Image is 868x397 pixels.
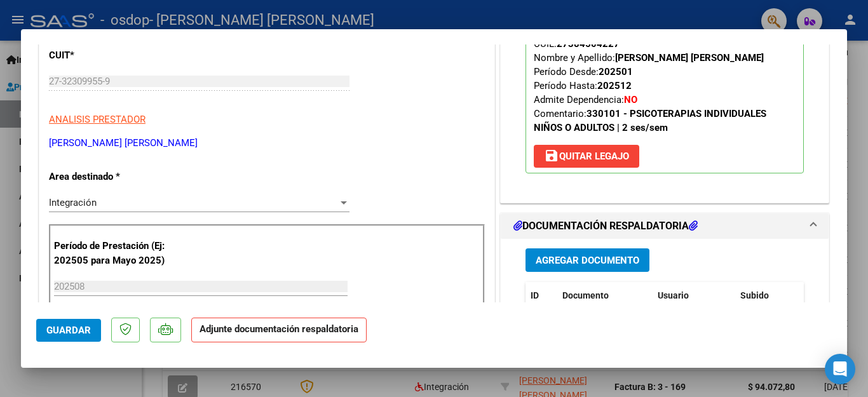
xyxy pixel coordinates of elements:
span: Agregar Documento [536,255,639,266]
button: Guardar [36,319,101,342]
strong: 202501 [599,66,633,77]
span: CUIL: Nombre y Apellido: Período Desde: Período Hasta: Admite Dependencia: [534,38,766,133]
datatable-header-cell: ID [526,282,557,309]
div: Open Intercom Messenger [825,354,855,384]
strong: 202512 [597,80,632,91]
datatable-header-cell: Usuario [653,282,735,309]
p: [PERSON_NAME] [PERSON_NAME] [49,136,485,151]
span: Subido [740,290,769,300]
p: Período de Prestación (Ej: 202505 para Mayo 2025) [54,239,182,267]
p: CUIT [49,48,180,63]
strong: 330101 - PSICOTERAPIAS INDIVIDUALES NIÑOS O ADULTOS | 2 ses/sem [534,108,766,133]
span: Comentario: [534,108,766,133]
span: Usuario [658,290,689,300]
button: Quitar Legajo [534,145,639,168]
datatable-header-cell: Documento [557,282,653,309]
span: ANALISIS PRESTADOR [49,114,146,125]
span: Integración [49,197,97,208]
strong: [PERSON_NAME] [PERSON_NAME] [615,52,764,64]
mat-expansion-panel-header: DOCUMENTACIÓN RESPALDATORIA [501,213,829,239]
h1: DOCUMENTACIÓN RESPALDATORIA [513,219,698,234]
span: Documento [562,290,609,300]
span: Guardar [46,325,91,336]
p: Area destinado * [49,170,180,184]
mat-icon: save [544,148,559,163]
span: Quitar Legajo [544,151,629,162]
datatable-header-cell: Subido [735,282,799,309]
strong: NO [624,94,637,105]
span: ID [531,290,539,300]
strong: Adjunte documentación respaldatoria [200,323,358,335]
button: Agregar Documento [526,248,649,272]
